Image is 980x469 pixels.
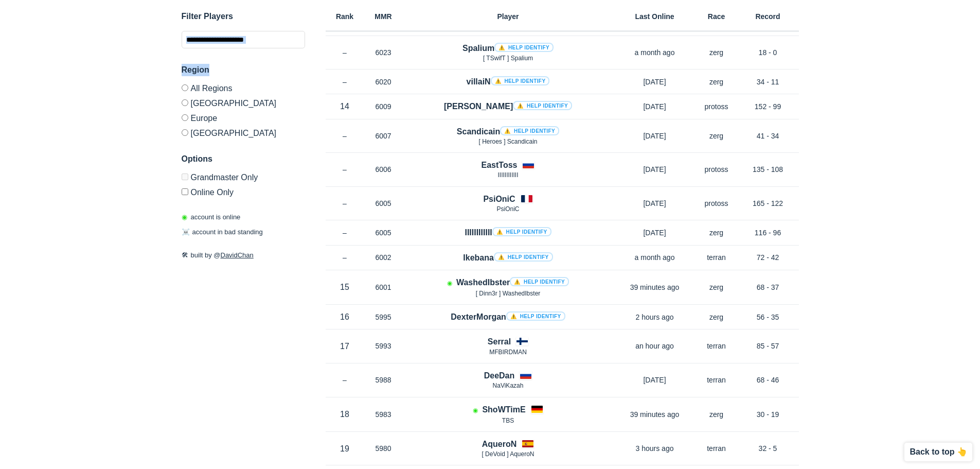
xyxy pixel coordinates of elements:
[483,55,533,62] span: [ TSwifТ ] Spalium
[182,153,305,165] h3: Options
[696,228,737,238] p: zerg
[737,131,799,141] p: 41 - 34
[696,131,737,141] p: zerg
[614,409,696,420] p: 39 minutes ago
[737,252,799,263] p: 72 - 42
[737,375,799,385] p: 68 - 46
[737,164,799,175] p: 135 - 108
[737,282,799,292] p: 68 - 37
[444,100,572,112] h4: [PERSON_NAME]
[737,228,799,238] p: 116 - 96
[326,198,364,209] p: –
[182,84,305,95] label: All Regions
[696,164,737,175] p: protoss
[737,101,799,112] p: 152 - 99
[182,213,187,221] span: ◉
[182,84,188,91] input: All Regions
[182,64,305,76] h3: Region
[364,228,403,238] p: 6005
[483,193,515,205] h4: PsiOniC
[403,13,614,20] h6: Player
[491,76,550,85] a: ⚠️ Help identify
[482,450,534,458] span: [ DeVoid ] AqueroN
[614,443,696,454] p: 3 hours ago
[614,375,696,385] p: [DATE]
[493,382,524,389] span: NaViKazah
[457,126,559,137] h4: Scandicain
[737,312,799,322] p: 56 - 35
[326,252,364,263] p: –
[497,171,518,179] span: IIIIIIIIIIII
[182,184,305,197] label: Only show accounts currently laddering
[484,370,515,381] h4: DeeDan
[696,252,737,263] p: terran
[462,42,554,54] h4: Spalium
[364,77,403,87] p: 6020
[696,47,737,58] p: zerg
[326,131,364,141] p: –
[614,252,696,263] p: a month ago
[614,312,696,322] p: 2 hours ago
[182,250,305,260] p: built by @
[696,282,737,292] p: zerg
[737,47,799,58] p: 18 - 0
[364,164,403,175] p: 6006
[696,13,737,20] h6: Race
[182,229,190,236] span: ☠️
[494,43,554,52] a: ⚠️ Help identify
[476,290,541,297] span: [ Dinn3r ] WashedIbster
[182,228,263,238] p: account in bad standing
[510,277,569,286] a: ⚠️ Help identify
[463,252,553,264] h4: Ikebana
[614,47,696,58] p: a month ago
[482,159,518,171] h4: EastToss
[221,251,254,259] a: DavidChan
[614,131,696,141] p: [DATE]
[447,280,452,287] span: Account is laddering
[614,282,696,292] p: 39 minutes ago
[364,131,403,141] p: 6007
[364,252,403,263] p: 6002
[326,408,364,420] p: 18
[364,282,403,292] p: 6001
[326,228,364,238] p: –
[326,164,364,175] p: –
[696,77,737,87] p: zerg
[326,77,364,87] p: –
[182,125,305,137] label: [GEOGRAPHIC_DATA]
[182,99,188,106] input: [GEOGRAPHIC_DATA]
[506,311,565,321] a: ⚠️ Help identify
[496,205,519,213] span: PsiOniC
[737,77,799,87] p: 34 - 11
[451,311,565,323] h4: DexterMorgan
[614,198,696,209] p: [DATE]
[488,336,511,348] h4: Serral
[467,76,550,88] h4: villaiN
[182,173,188,180] input: Grandmaster Only
[492,227,551,236] a: ⚠️ Help identify
[614,101,696,112] p: [DATE]
[614,228,696,238] p: [DATE]
[696,312,737,322] p: zerg
[696,341,737,351] p: terran
[696,375,737,385] p: terran
[182,212,241,222] p: account is online
[326,100,364,112] p: 14
[182,110,305,125] label: Europe
[326,311,364,323] p: 16
[364,312,403,322] p: 5995
[326,47,364,58] p: –
[482,404,525,415] h4: ShoWTimE
[364,341,403,351] p: 5993
[182,95,305,110] label: [GEOGRAPHIC_DATA]
[737,198,799,209] p: 165 - 122
[737,13,799,20] h6: Record
[364,198,403,209] p: 6005
[364,47,403,58] p: 6023
[182,129,188,136] input: [GEOGRAPHIC_DATA]
[614,164,696,175] p: [DATE]
[326,281,364,293] p: 15
[696,101,737,112] p: protoss
[500,126,559,135] a: ⚠️ Help identify
[326,375,364,385] p: –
